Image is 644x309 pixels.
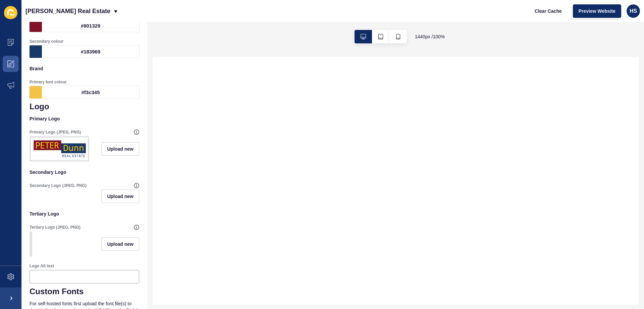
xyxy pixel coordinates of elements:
div: #f3c345 [42,86,139,99]
span: Preview Website [579,8,615,14]
h1: Logo [30,102,139,111]
span: HS [630,8,637,14]
h1: Custom Fonts [30,287,139,296]
button: Preview Website [573,4,621,18]
button: Clear Cache [529,4,568,18]
span: Upload new [107,193,133,200]
p: Secondary Logo [30,165,139,180]
p: Primary Logo [30,111,139,126]
label: Tertiary Logo (JPEG, PNG) [30,225,80,230]
span: 1440 px / 100 % [415,33,445,40]
span: Upload new [107,241,133,247]
p: [PERSON_NAME] Real Estate [25,3,110,20]
p: Brand [30,61,139,76]
span: Clear Cache [535,8,562,14]
div: #801329 [42,20,139,32]
div: #183969 [42,45,139,58]
label: Logo Alt text [30,263,54,269]
button: Upload new [101,142,139,156]
label: Primary Logo (JPEG, PNG) [30,129,81,135]
button: Upload new [101,237,139,251]
label: Secondary colour [30,39,63,44]
img: 7b05ad96b6ad086d0cb9cf05450f71c0.jpg [31,138,88,160]
button: Upload new [101,190,139,203]
span: Upload new [107,146,133,152]
label: Primary font colour [30,79,67,85]
label: Secondary Logo (JPEG, PNG) [30,183,87,188]
p: Tertiary Logo [30,206,139,221]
